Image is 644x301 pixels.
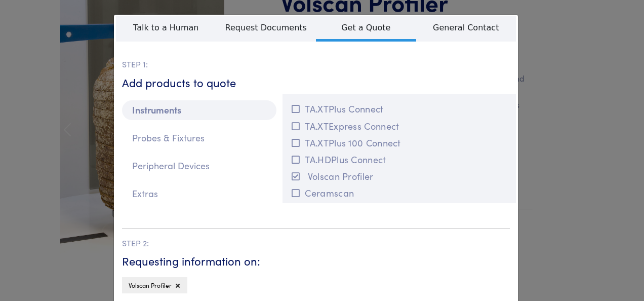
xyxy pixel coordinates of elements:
span: Request Documents [216,16,316,39]
span: General Contact [416,16,516,39]
p: Peripheral Devices [122,156,276,176]
button: Ceramscan [289,184,510,201]
p: Extras [122,184,276,204]
span: Volscan Profiler [129,281,172,289]
button: TA.XTExpress Connect [289,118,510,134]
h6: Requesting information on: [122,253,510,269]
span: Get a Quote [316,16,416,42]
button: TA.XTPlus 100 Connect [289,134,510,151]
p: Probes & Fixtures [122,128,276,148]
button: TA.HDPlus Connect [289,151,510,168]
button: Volscan Profiler [289,168,510,184]
h6: Add products to quote [122,75,510,91]
p: STEP 2: [122,237,510,250]
p: STEP 1: [122,58,510,71]
button: TA.XTPlus Connect [289,100,510,117]
p: Instruments [122,100,276,120]
span: Talk to a Human [116,16,216,39]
